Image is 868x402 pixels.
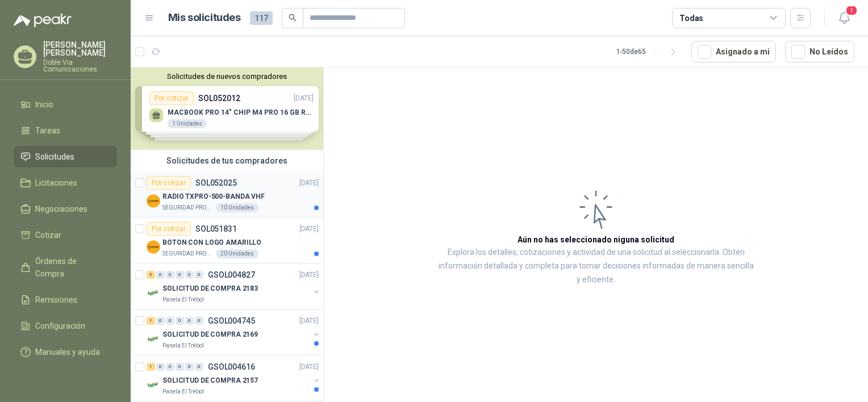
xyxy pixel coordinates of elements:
[147,363,155,371] div: 1
[185,271,194,279] div: 0
[208,317,255,325] p: GSOL004745
[14,315,117,337] a: Configuración
[216,203,258,212] div: 10 Unidades
[162,249,214,258] p: SEGURIDAD PROVISER LTDA
[195,225,237,233] p: SOL051831
[518,233,674,246] h3: Aún no has seleccionado niguna solicitud
[437,246,754,287] p: Explora los detalles, cotizaciones y actividad de una solicitud al seleccionarla. Obtén informaci...
[147,314,321,350] a: 1 0 0 0 0 0 GSOL004745[DATE] Company LogoSOLICITUD DE COMPRA 2169Panela El Trébol
[834,8,854,28] button: 1
[147,360,321,396] a: 1 0 0 0 0 0 GSOL004616[DATE] Company LogoSOLICITUD DE COMPRA 2157Panela El Trébol
[785,41,854,62] button: No Leídos
[616,43,682,61] div: 1 - 50 de 65
[289,14,297,22] span: search
[131,68,323,150] div: Solicitudes de nuevos compradoresPor cotizarSOL052012[DATE] MACBOOK PRO 14" CHIP M4 PRO 16 GB RAM...
[131,150,323,171] div: Solicitudes de tus compradores
[43,41,117,57] p: [PERSON_NAME] [PERSON_NAME]
[845,5,858,16] span: 1
[147,332,160,346] img: Company Logo
[35,150,74,163] span: Solicitudes
[166,363,174,371] div: 0
[14,146,117,167] a: Solicitudes
[35,177,77,189] span: Licitaciones
[147,378,160,392] img: Company Logo
[166,317,174,325] div: 0
[14,224,117,246] a: Cotizar
[162,237,261,248] p: BOTON CON LOGO AMARILLO
[131,217,323,263] a: Por cotizarSOL051831[DATE] Company LogoBOTON CON LOGO AMARILLOSEGURIDAD PROVISER LTDA20 Unidades
[216,249,258,258] div: 20 Unidades
[147,194,160,208] img: Company Logo
[162,191,265,202] p: RADIO TXPRO-500-BANDA VHF
[176,271,184,279] div: 0
[168,10,241,26] h1: Mis solicitudes
[162,329,258,340] p: SOLICITUD DE COMPRA 2169
[35,124,60,137] span: Tareas
[208,271,255,279] p: GSOL004827
[156,271,165,279] div: 0
[35,346,100,358] span: Manuales y ayuda
[147,222,191,236] div: Por cotizar
[147,176,191,190] div: Por cotizar
[195,363,203,371] div: 0
[162,295,204,304] p: Panela El Trébol
[195,317,203,325] div: 0
[35,255,106,280] span: Órdenes de Compra
[147,268,321,304] a: 5 0 0 0 0 0 GSOL004827[DATE] Company LogoSOLICITUD DE COMPRA 2183Panela El Trébol
[14,341,117,363] a: Manuales y ayuda
[156,317,165,325] div: 0
[14,250,117,284] a: Órdenes de Compra
[147,317,155,325] div: 1
[162,375,258,386] p: SOLICITUD DE COMPRA 2157
[162,387,204,396] p: Panela El Trébol
[35,98,53,111] span: Inicio
[208,363,255,371] p: GSOL004616
[299,224,319,235] p: [DATE]
[35,229,61,241] span: Cotizar
[299,178,319,189] p: [DATE]
[299,316,319,326] p: [DATE]
[162,341,204,350] p: Panela El Trébol
[131,171,323,217] a: Por cotizarSOL052025[DATE] Company LogoRADIO TXPRO-500-BANDA VHFSEGURIDAD PROVISER LTDA10 Unidades
[14,94,117,115] a: Inicio
[195,271,203,279] div: 0
[299,362,319,372] p: [DATE]
[14,120,117,141] a: Tareas
[195,179,237,187] p: SOL052025
[162,283,258,294] p: SOLICITUD DE COMPRA 2183
[185,317,194,325] div: 0
[679,12,703,24] div: Todas
[166,271,174,279] div: 0
[35,294,77,306] span: Remisiones
[185,363,194,371] div: 0
[147,286,160,300] img: Company Logo
[35,203,87,215] span: Negociaciones
[250,11,273,25] span: 117
[43,59,117,73] p: Doble Via Comunicaciones
[176,363,184,371] div: 0
[14,289,117,311] a: Remisiones
[135,72,319,81] button: Solicitudes de nuevos compradores
[35,320,85,332] span: Configuración
[691,41,776,62] button: Asignado a mi
[147,271,155,279] div: 5
[14,198,117,220] a: Negociaciones
[147,240,160,254] img: Company Logo
[162,203,214,212] p: SEGURIDAD PROVISER LTDA
[299,270,319,280] p: [DATE]
[176,317,184,325] div: 0
[14,14,72,27] img: Logo peakr
[156,363,165,371] div: 0
[14,172,117,194] a: Licitaciones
